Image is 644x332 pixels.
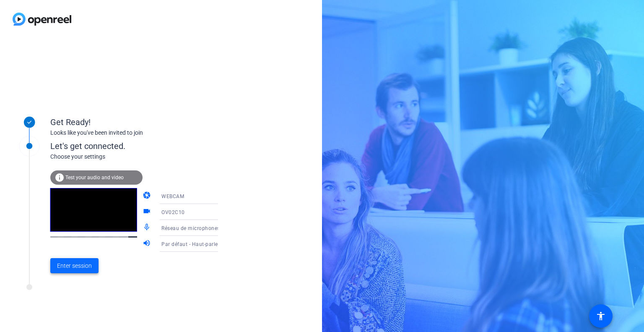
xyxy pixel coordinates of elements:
[161,209,185,215] span: OV02C10
[57,261,92,270] span: Enter session
[161,193,184,199] span: WEBCAM
[143,191,153,201] mat-icon: camera
[50,140,235,152] div: Let's get connected.
[65,175,124,180] span: Test your audio and video
[50,128,218,137] div: Looks like you've been invited to join
[55,173,65,183] mat-icon: info
[143,239,153,249] mat-icon: volume_up
[50,152,235,161] div: Choose your settings
[143,223,153,233] mat-icon: mic_none
[161,225,266,231] span: Réseau de microphones (Realtek(R) Audio)
[596,311,606,321] mat-icon: accessibility
[143,207,153,217] mat-icon: videocam
[161,241,269,247] span: Par défaut - Haut-parleur (Realtek(R) Audio)
[50,116,218,128] div: Get Ready!
[50,258,99,273] button: Enter session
